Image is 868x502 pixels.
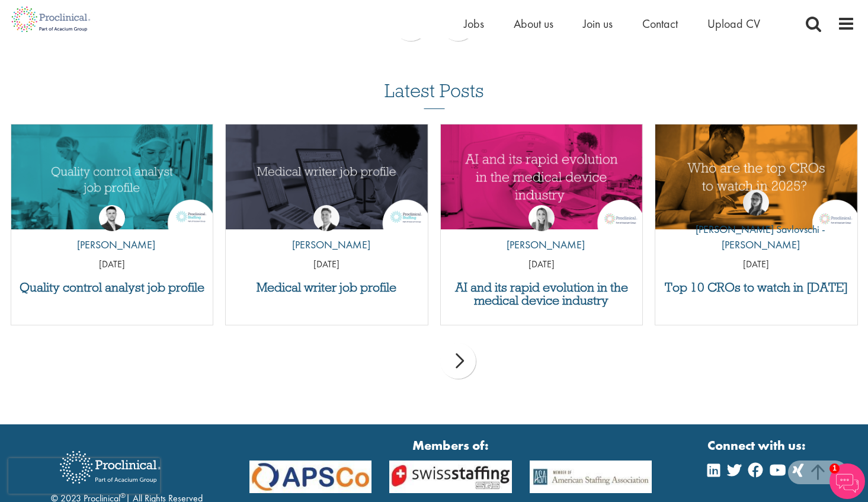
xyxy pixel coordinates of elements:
h3: Latest Posts [385,81,484,109]
p: [DATE] [226,258,428,271]
a: Link to a post [655,124,857,229]
p: [DATE] [655,258,857,271]
img: Proclinical Recruitment [51,443,169,492]
iframe: reCAPTCHA [8,458,160,494]
p: [PERSON_NAME] [68,237,155,252]
a: Link to a post [226,124,428,229]
img: APSCo [241,461,381,493]
a: Theodora Savlovschi - Wicks [PERSON_NAME] Savlovschi - [PERSON_NAME] [655,190,857,258]
a: Top 10 CROs to watch in [DATE] [661,281,851,294]
a: Contact [642,16,678,31]
p: [PERSON_NAME] [283,237,370,252]
img: Top 10 CROs 2025 | Proclinical [655,124,857,229]
img: George Watson [313,205,339,231]
a: Hannah Burke [PERSON_NAME] [498,205,585,258]
a: Upload CV [707,16,760,31]
img: Chatbot [829,463,865,499]
p: [DATE] [441,258,643,271]
img: quality control analyst job profile [11,124,213,229]
p: [PERSON_NAME] [498,237,585,252]
span: 1 [829,463,840,474]
a: About us [514,16,553,31]
a: Link to a post [441,124,643,229]
img: AI and Its Impact on the Medical Device Industry | Proclinical [441,124,643,229]
img: Joshua Godden [99,205,125,231]
img: APSCo [521,461,661,493]
p: [DATE] [11,258,213,271]
p: [PERSON_NAME] Savlovschi - [PERSON_NAME] [655,222,857,252]
a: Quality control analyst job profile [17,281,207,294]
strong: Members of: [249,436,652,455]
a: Join us [583,16,613,31]
div: next [440,343,476,379]
a: Jobs [464,16,484,31]
a: Medical writer job profile [232,281,422,294]
img: APSCo [380,461,521,493]
a: Link to a post [11,124,213,229]
a: Joshua Godden [PERSON_NAME] [68,205,155,258]
a: AI and its rapid evolution in the medical device industry [447,281,637,307]
img: Theodora Savlovschi - Wicks [743,190,769,216]
sup: ® [120,491,126,500]
a: George Watson [PERSON_NAME] [283,205,370,258]
img: Hannah Burke [529,205,555,231]
img: Medical writer job profile [226,124,428,229]
strong: Connect with us: [707,436,808,455]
